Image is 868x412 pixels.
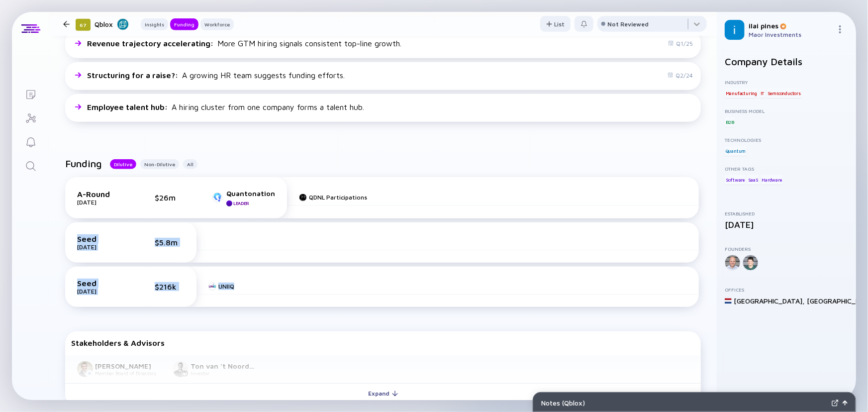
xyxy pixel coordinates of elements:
div: Manufacturing [725,88,758,98]
div: $26m [155,193,185,202]
button: Expand [65,383,701,403]
div: A hiring cluster from one company forms a talent hub. [87,103,364,111]
div: IT [760,88,766,98]
div: Q1/25 [668,40,693,47]
img: Netherlands Flag [725,298,732,305]
div: Qblox [95,18,129,30]
div: Technologies [725,137,848,143]
div: SaaS [747,175,760,185]
a: QuantonationLeader [212,189,275,206]
div: Other Tags [725,166,848,172]
div: $216k [155,282,185,291]
a: Investor Map [12,105,49,129]
div: Software [725,175,746,185]
a: QDNL Participations [299,194,367,201]
div: Hardware [761,175,783,185]
div: Quantonation [226,189,275,198]
div: List [540,16,571,32]
div: Business Model [725,108,848,114]
a: Search [12,153,49,177]
a: Lists [12,82,49,105]
div: Established [725,210,848,216]
div: Notes ( Qblox ) [541,399,828,407]
div: More GTM hiring signals consistent top-line growth. [87,39,401,48]
button: All [183,159,197,169]
div: B2B [725,117,735,127]
img: Open Notes [843,401,848,406]
div: Expand [363,386,404,401]
a: Reminders [12,129,49,153]
div: [DATE] [77,199,127,206]
div: Industry [725,79,848,85]
div: UNIIQ [218,283,234,290]
div: A-Round [77,190,127,199]
div: 67 [76,19,91,31]
div: Seed [77,279,127,288]
div: [GEOGRAPHIC_DATA] , [734,297,805,305]
button: Workforce [200,18,234,30]
div: ilai pines [749,21,832,30]
div: Workforce [200,19,234,29]
img: Menu [836,25,844,33]
div: [DATE] [77,243,127,251]
div: A growing HR team suggests funding efforts. [87,71,345,80]
div: $5.8m [155,238,185,247]
div: QDNL Participations [309,194,367,201]
div: Insights [141,19,168,29]
span: Structuring for a raise? : [87,71,180,80]
div: Funding [170,19,198,29]
div: Stakeholders & Advisors [71,338,695,347]
div: Offices [725,287,848,293]
div: Quantum [725,146,747,156]
button: Non-Dilutive [140,159,179,169]
div: Q2/24 [668,72,693,79]
div: Maor Investments [749,31,832,38]
button: List [540,16,571,32]
img: ilai Profile Picture [725,20,745,40]
button: Funding [170,18,198,30]
button: Dilutive [110,159,136,169]
span: Revenue trajectory accelerating : [87,39,215,48]
div: Founders [725,246,848,252]
h2: Funding [65,158,102,169]
h2: Company Details [725,56,848,67]
div: [DATE] [725,219,848,230]
div: Not Reviewed [607,20,649,28]
span: Employee talent hub : [87,103,170,111]
div: Semiconductors [767,88,802,98]
div: Seed [77,234,127,243]
button: Insights [141,18,168,30]
div: [DATE] [77,288,127,295]
div: Leader [233,201,249,206]
img: Expand Notes [832,400,839,407]
a: UNIIQ [208,283,234,290]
